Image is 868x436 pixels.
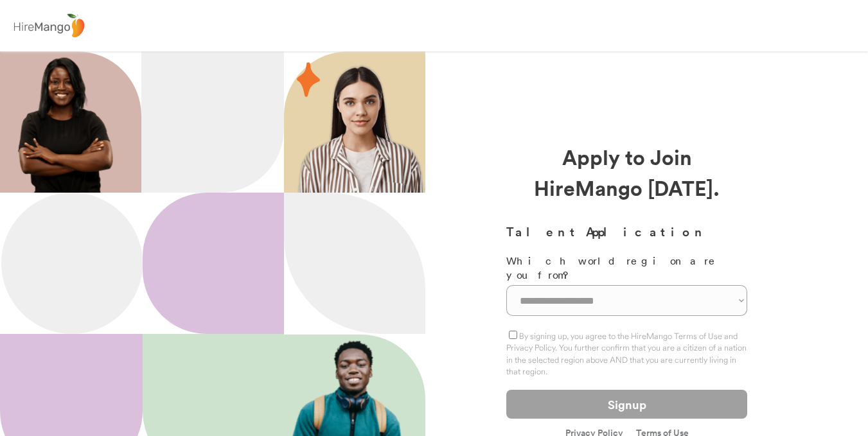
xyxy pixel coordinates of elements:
label: By signing up, you agree to the HireMango Terms of Use and Privacy Policy. You further confirm th... [506,331,747,376]
div: Apply to Join HireMango [DATE]. [506,141,747,203]
img: hispanic%20woman.png [297,64,425,193]
img: Ellipse%2012 [1,193,143,334]
div: Which world region are you from? [506,254,747,283]
h3: Talent Application [506,222,747,241]
button: Signup [506,390,747,419]
img: logo%20-%20hiremango%20gray.png [10,11,88,41]
img: 29 [297,62,320,97]
img: 200x220.png [3,51,128,193]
